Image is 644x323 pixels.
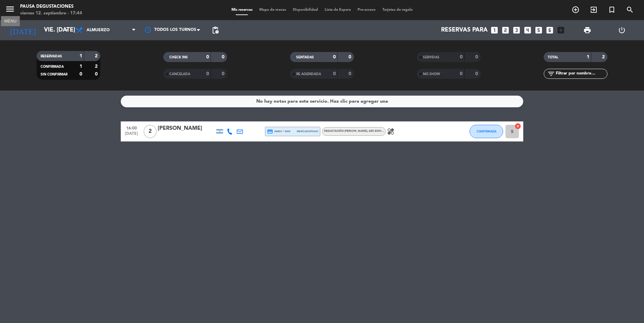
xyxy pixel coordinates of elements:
[548,56,558,59] span: TOTAL
[41,55,62,58] span: RESERVADAS
[41,73,67,76] span: SIN CONFIRMAR
[297,129,318,133] span: mercadopago
[590,6,598,14] i: exit_to_app
[211,26,219,34] span: pending_actions
[95,72,99,76] strong: 0
[222,71,226,76] strong: 0
[534,26,543,35] i: looks_5
[296,72,321,76] span: RE AGENDADA
[206,55,209,59] strong: 0
[256,8,289,12] span: Mapa de mesas
[490,26,499,35] i: looks_one
[501,26,510,35] i: looks_two
[158,124,215,133] div: [PERSON_NAME]
[62,26,70,34] i: arrow_drop_down
[20,10,82,17] div: viernes 12. septiembre - 17:44
[169,56,188,59] span: CHECK INS
[441,27,488,34] span: Reservas para
[79,64,82,69] strong: 1
[267,128,290,134] span: amex * 3400
[618,26,626,34] i: power_settings_new
[228,8,256,12] span: Mis reservas
[289,8,321,12] span: Disponibilidad
[348,71,353,76] strong: 0
[5,23,41,38] i: [DATE]
[267,128,273,134] i: credit_card
[423,56,439,59] span: SERVIDAS
[379,8,416,12] span: Tarjetas de regalo
[367,130,391,132] span: , ARS 80000 + IVA
[477,129,496,133] span: CONFIRMADA
[626,6,634,14] i: search
[556,26,565,35] i: add_box
[324,130,391,132] span: DEGUSTACIÓN [PERSON_NAME]
[602,55,606,59] strong: 2
[144,125,157,138] span: 2
[587,55,589,59] strong: 1
[20,3,82,10] div: Pausa Degustaciones
[87,28,110,33] span: Almuerzo
[79,54,82,58] strong: 1
[256,98,388,105] div: No hay notas para este servicio. Haz clic para agregar una
[354,8,379,12] span: Pre-acceso
[123,131,140,139] span: [DATE]
[547,70,555,78] i: filter_list
[333,55,336,59] strong: 0
[608,6,616,14] i: turned_in_not
[1,18,20,24] div: MENU
[296,56,314,59] span: SENTADAS
[79,72,82,76] strong: 0
[123,124,140,131] span: 16:00
[169,72,190,76] span: CANCELADA
[348,55,353,59] strong: 0
[321,8,354,12] span: Lista de Espera
[206,71,209,76] strong: 0
[572,6,580,14] i: add_circle_outline
[95,64,99,69] strong: 2
[5,4,15,16] button: menu
[387,127,395,136] i: healing
[460,55,463,59] strong: 0
[515,123,521,129] i: cancel
[512,26,521,35] i: looks_3
[95,54,99,58] strong: 2
[423,72,440,76] span: NO SHOW
[333,71,336,76] strong: 0
[583,26,591,34] span: print
[460,71,463,76] strong: 0
[555,70,607,77] input: Filtrar por nombre...
[475,71,479,76] strong: 0
[545,26,554,35] i: looks_6
[222,55,226,59] strong: 0
[475,55,479,59] strong: 0
[5,4,15,14] i: menu
[41,65,64,68] span: CONFIRMADA
[470,125,503,138] button: CONFIRMADA
[604,20,639,40] div: LOG OUT
[523,26,532,35] i: looks_4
